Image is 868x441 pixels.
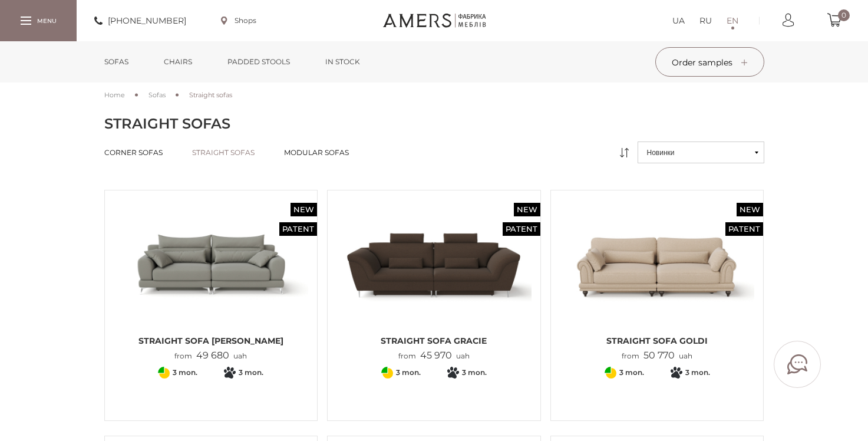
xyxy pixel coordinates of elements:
[148,91,166,99] span: Sofas
[221,15,256,26] a: Shops
[737,203,763,216] span: New
[173,366,197,380] span: 3 mon.
[655,47,764,77] button: Order samples
[104,115,764,133] h1: Straight sofas
[503,222,540,236] span: Patent
[462,366,487,380] span: 3 mon.
[219,41,299,83] a: Padded stools
[838,9,850,21] span: 0
[619,366,644,380] span: 3 mon.
[316,41,369,83] a: in stock
[336,199,532,361] a: New Patent Straight Sofa Gracie Straight Sofa Gracie Straight Sofa Gracie from45 970uah
[104,90,125,100] a: Home
[398,350,470,361] p: from uah
[279,222,317,236] span: Patent
[514,203,540,216] span: New
[560,199,755,361] a: New Patent Straight sofa GOLDI Straight sofa GOLDI Straight sofa GOLDI from50 770uah
[638,141,764,163] button: Новинки
[639,350,679,361] span: 50 770
[685,366,710,380] span: 3 mon.
[336,335,532,347] span: Straight Sofa Gracie
[416,350,456,361] span: 45 970
[727,14,738,28] a: EN
[192,350,233,361] span: 49 680
[396,366,421,380] span: 3 mon.
[174,350,247,361] p: from uah
[699,14,712,28] a: RU
[95,41,137,83] a: Sofas
[672,14,685,28] a: UA
[114,199,309,361] a: New Patent Straight sofa VIKKI Straight sofa VIKKI Straight sofa [PERSON_NAME] from49 680uah
[284,148,349,157] a: Modular sofas
[148,90,166,100] a: Sofas
[104,91,125,99] span: Home
[560,335,755,347] span: Straight sofa GOLDI
[155,41,201,83] a: Chairs
[622,350,692,361] p: from uah
[104,148,163,157] a: Corner sofas
[239,366,263,380] span: 3 mon.
[114,335,309,347] span: Straight sofa [PERSON_NAME]
[672,57,747,68] span: Order samples
[725,222,763,236] span: Patent
[291,203,317,216] span: New
[94,14,186,28] a: [PHONE_NUMBER]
